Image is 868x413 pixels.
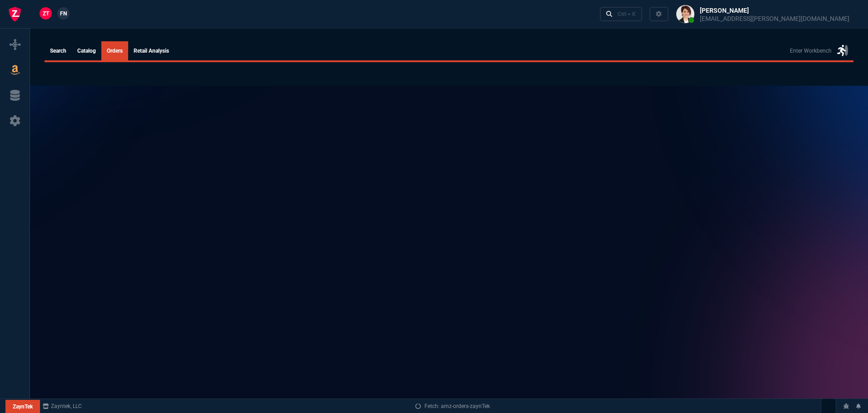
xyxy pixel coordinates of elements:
a: Search [45,41,72,60]
span: ZT [43,10,49,18]
p: Enter Workbench [790,47,832,55]
nx-icon: Enter Workbench [837,44,848,58]
a: Fetch: amz-orders-zaynTek [415,402,490,410]
a: msbcCompanyName [40,402,85,410]
div: Ctrl + K [618,10,636,18]
a: Retail Analysis [128,41,175,60]
span: FN [60,10,67,18]
a: Catalog [72,41,101,60]
a: Orders [101,41,128,60]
